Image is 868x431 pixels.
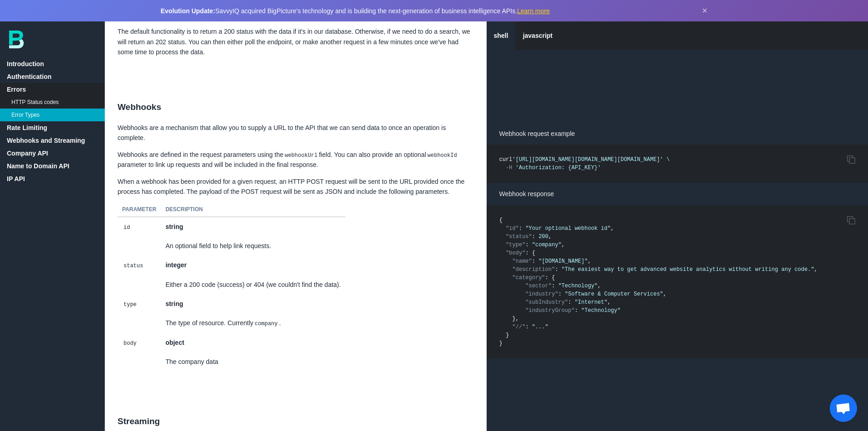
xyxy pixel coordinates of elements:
strong: integer [165,261,187,269]
span: "type" [506,242,525,248]
span: \ [667,156,670,163]
button: Dismiss announcement [702,5,708,16]
span: , [598,283,601,289]
code: status [122,261,144,270]
span: , [663,291,667,297]
th: Parameter [118,203,161,217]
td: An optional field to help link requests. [161,236,345,255]
span: "body" [506,250,525,256]
code: webhookUrl [283,151,319,160]
span: "Software & Computer Services" [565,291,663,297]
span: : [532,234,535,240]
strong: Evolution Update: [161,7,216,15]
code: company [253,319,279,328]
code: curl [499,156,670,171]
span: : [525,250,529,256]
span: "Internet" [575,299,607,306]
p: The default functionality is to return a 200 status with the data if it's in our database. Otherw... [105,26,487,57]
a: Learn more [517,7,550,15]
span: : [519,225,522,232]
span: "company" [532,242,562,248]
span: "id" [506,225,519,232]
span: : [555,266,558,273]
span: SavvyIQ acquired BigPicture's technology and is building the next-generation of business intellig... [161,7,550,15]
span: "The easiest way to get advanced website analytics without writing any code." [561,266,814,273]
span: "industryGroup" [525,307,575,314]
span: } [506,332,509,338]
span: "subIndustry" [525,299,568,306]
span: , [607,299,611,306]
th: Description [161,203,345,217]
span: 'Authorization: {API_KEY}' [516,165,601,171]
span: "Technology" [558,283,597,289]
span: "category" [512,275,545,281]
span: "..." [532,324,549,330]
span: "Your optional webhook id" [525,225,611,232]
a: Open chat [830,395,857,422]
img: bp-logo-B-teal.svg [9,31,24,48]
code: body [122,339,138,348]
p: Webhooks are a mechanism that allow you to supply a URL to the API that we can send data to once ... [105,123,487,143]
a: shell [487,21,516,50]
span: { [499,217,503,223]
p: When a webhook has been provided for a given request, an HTTP POST request will be sent to the UR... [105,177,487,197]
span: } [499,340,503,347]
h2: Webhooks [105,92,487,123]
span: { [552,275,555,281]
span: , [611,225,614,232]
span: }, [512,316,519,322]
span: "industry" [525,291,558,297]
code: type [122,300,138,309]
td: The company data [161,352,345,371]
span: , [561,242,565,248]
a: javascript [515,21,560,50]
span: : [558,291,561,297]
span: : [545,275,548,281]
td: The type of resource. Currently . [161,313,345,332]
td: Either a 200 code (success) or 404 (we couldn't find the data). [161,275,345,294]
span: { [532,250,535,256]
strong: string [165,223,183,230]
span: "status" [506,234,532,240]
span: "Technology" [581,307,621,314]
span: '[URL][DOMAIN_NAME][DOMAIN_NAME][DOMAIN_NAME]' [512,156,663,163]
p: Webhooks are defined in the request parameters using the field. You can also provide an optional ... [105,150,487,170]
span: : [525,324,529,330]
span: : [568,299,571,306]
span: : [532,258,535,265]
span: : [552,283,555,289]
span: "sector" [525,283,552,289]
span: "//" [512,324,525,330]
span: : [575,307,578,314]
code: id [122,223,131,232]
span: , [549,234,552,240]
code: webhookId [426,151,458,160]
span: , [588,258,591,265]
strong: string [165,300,183,307]
span: -H [506,165,512,171]
span: , [814,266,817,273]
strong: object [165,339,184,346]
span: : [525,242,529,248]
span: "name" [512,258,532,265]
span: "[DOMAIN_NAME]" [539,258,588,265]
span: 200 [539,234,549,240]
span: "description" [512,266,555,273]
